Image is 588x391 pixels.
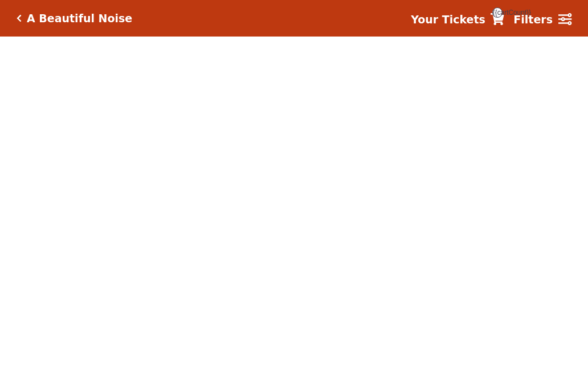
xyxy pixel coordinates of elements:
[513,11,571,28] a: Filters
[17,14,22,22] a: Click here to go back to filters
[27,12,132,25] h5: A Beautiful Noise
[411,11,504,28] a: Your Tickets {{cartCount}}
[513,13,553,26] strong: Filters
[411,13,485,26] strong: Your Tickets
[492,7,503,18] span: {{cartCount}}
